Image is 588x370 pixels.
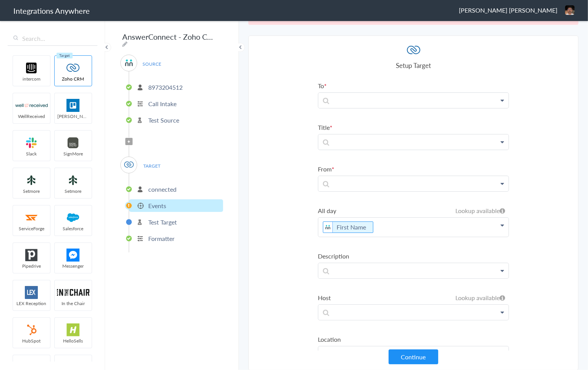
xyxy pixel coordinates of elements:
[13,188,50,194] span: Setmore
[318,123,509,132] label: Title
[455,206,505,215] h6: Lookup available
[337,223,366,231] a: First Name
[15,211,48,224] img: serviceforge-icon.png
[13,5,90,16] h1: Integrations Anywhere
[318,165,509,173] label: From
[55,263,92,269] span: Messenger
[8,31,97,46] input: Search...
[57,174,89,187] img: setmoreNew.jpg
[57,286,89,299] img: inch-logo.svg
[459,6,557,15] span: [PERSON_NAME] [PERSON_NAME]
[15,136,48,149] img: slack-logo.svg
[318,61,509,70] h4: Setup Target
[15,61,48,74] img: intercom-logo.svg
[407,44,420,57] img: zoho-logo.svg
[13,338,50,344] span: HubSpot
[389,349,438,364] button: Continue
[15,286,48,299] img: lex-app-logo.svg
[55,225,92,232] span: Salesforce
[13,150,50,157] span: Slack
[55,113,92,120] span: [PERSON_NAME]
[138,59,167,69] span: SOURCE
[318,335,509,344] label: Location
[55,300,92,307] span: In the Chair
[148,83,183,92] p: 8973204512
[55,338,92,344] span: HelloSells
[57,323,89,336] img: hs-app-logo.svg
[148,99,177,108] p: Call Intake
[15,99,48,112] img: wr-logo.svg
[318,252,509,260] label: Description
[55,188,92,194] span: Setmore
[455,293,505,302] h6: Lookup available
[13,300,50,307] span: LEX Reception
[318,206,509,215] label: All day
[13,113,50,120] span: WellReceived
[57,249,89,262] img: FBM.png
[323,222,333,233] img: answerconnect-logo.svg
[15,174,48,187] img: setmoreNew.jpg
[148,218,177,226] p: Test Target
[57,136,89,149] img: signmore-logo.png
[148,234,175,243] p: Formatter
[13,225,50,232] span: ServiceForge
[138,161,167,171] span: TARGET
[124,58,134,68] img: answerconnect-logo.svg
[148,185,177,194] p: connected
[565,5,575,15] img: profile-image-1.png
[318,81,509,90] label: To
[148,116,179,124] p: Test Source
[13,76,50,82] span: intercom
[15,323,48,336] img: hubspot-logo.svg
[55,150,92,157] span: SignMore
[124,160,134,170] img: zoho-logo.svg
[55,76,92,82] span: Zoho CRM
[57,99,89,112] img: trello.png
[15,249,48,262] img: pipedrive.png
[318,293,509,302] label: Host
[57,211,89,224] img: salesforce-logo.svg
[57,61,89,74] img: zoho-logo.svg
[148,201,166,210] p: Events
[13,263,50,269] span: Pipedrive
